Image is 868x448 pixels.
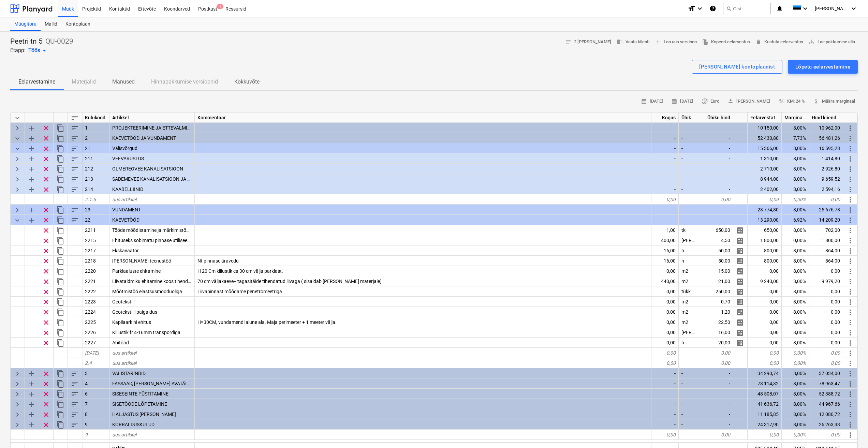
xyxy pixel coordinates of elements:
[809,123,843,133] div: 10 962,00
[809,317,843,327] div: 0,00
[725,96,773,107] button: [PERSON_NAME]
[109,113,195,123] div: Artikkel
[748,143,782,153] div: 15 366,00
[565,38,611,46] span: 2 [PERSON_NAME]
[668,96,696,107] button: [DATE]
[41,17,61,31] a: Mallid
[112,78,135,86] p: Manused
[753,37,806,47] button: Kustuta eelarvestus
[699,123,733,133] div: -
[82,245,109,256] div: 2217
[638,96,666,107] button: [DATE]
[846,145,854,153] span: Rohkem toiminguid
[651,123,679,133] div: -
[42,237,50,245] span: Eemalda rida
[699,307,733,317] div: 1,20
[700,37,753,47] button: Kopeeri eelarvestus
[28,185,36,194] span: Lisa reale alamkategooria
[10,17,41,31] a: Müügitoru
[809,143,843,153] div: 16 595,28
[699,62,775,71] div: [PERSON_NAME] kontoplaanist
[56,165,64,173] span: Dubleeri kategooriat
[846,165,854,173] span: Rohkem toiminguid
[809,184,843,194] div: 2 594,16
[61,17,94,31] div: Kontoplaan
[776,96,808,107] button: KM: 24 %
[699,256,733,266] div: 50,00
[565,39,571,45] span: notes
[748,215,782,225] div: 13 290,00
[651,307,679,317] div: 0,00
[651,133,679,143] div: -
[736,226,744,235] span: Halda rea detailset jaotust
[809,215,843,225] div: 14 209,20
[809,153,843,164] div: 1 414,80
[71,175,79,183] span: Sorteeri read kategooriasiseselt
[651,194,679,205] div: 0,00
[782,143,809,153] div: 8,00%
[651,205,679,215] div: -
[846,257,854,265] span: Rohkem toiminguid
[56,257,64,265] span: Dubleeri rida
[82,153,109,164] div: 211
[748,164,782,174] div: 2 710,00
[651,286,679,297] div: 0,00
[699,317,733,327] div: 22,50
[702,98,719,105] span: Euro
[699,164,733,174] div: -
[42,226,50,235] span: Eemalda rida
[679,225,699,235] div: tk
[809,225,843,235] div: 702,00
[782,235,809,245] div: 0,00%
[195,113,651,123] div: Kommentaar
[846,216,854,224] span: Rohkem toiminguid
[782,225,809,235] div: 8,00%
[42,145,50,153] span: Eemalda rida
[846,237,854,245] span: Rohkem toiminguid
[671,98,693,105] span: [DATE]
[614,37,652,47] button: Vaata klienti
[702,98,708,104] span: currency_exchange
[699,215,733,225] div: -
[56,145,64,153] span: Dubleeri kategooriat
[736,257,744,265] span: Halda rea detailset jaotust
[846,298,854,306] span: Rohkem toiminguid
[679,205,699,215] div: -
[748,317,782,327] div: 0,00
[651,164,679,174] div: -
[82,174,109,184] div: 213
[809,205,843,215] div: 25 676,78
[699,133,733,143] div: -
[28,155,36,163] span: Lisa reale alamkategooria
[42,185,50,194] span: Eemalda rida
[679,153,699,164] div: -
[748,123,782,133] div: 10 150,00
[71,185,79,194] span: Sorteeri read kategooriasiseselt
[42,155,50,163] span: Eemalda rida
[42,216,50,224] span: Eemalda rida
[782,194,809,205] div: 0,00%
[82,205,109,215] div: 23
[28,145,36,153] span: Lisa reale alamkategooria
[56,288,64,296] span: Dubleeri rida
[846,308,854,316] span: Rohkem toiminguid
[28,134,36,143] span: Lisa reale alamkategooria
[42,288,50,296] span: Eemalda rida
[82,164,109,174] div: 212
[699,266,733,276] div: 15,00
[778,98,784,104] span: percent
[679,164,699,174] div: -
[56,124,64,132] span: Dubleeri kategooriat
[727,98,734,104] span: person
[651,215,679,225] div: -
[736,308,744,316] span: Halda rea detailset jaotust
[809,113,843,123] div: Hind kliendile
[679,235,699,245] div: [PERSON_NAME]
[809,174,843,184] div: 9 659,52
[655,38,697,46] span: Loo uus versioon
[56,185,64,194] span: Dubleeri kategooriat
[846,155,854,163] span: Rohkem toiminguid
[13,216,21,224] span: Ahenda kategooria
[82,184,109,194] div: 214
[748,307,782,317] div: 0,00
